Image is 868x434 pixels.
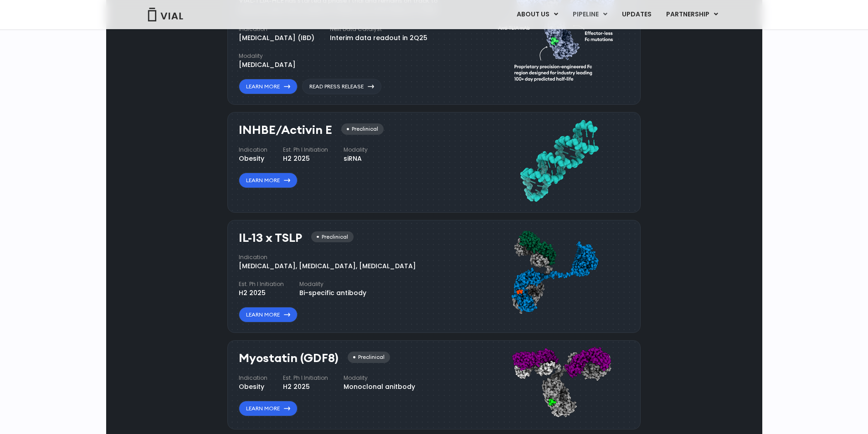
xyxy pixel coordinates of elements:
[344,382,415,392] div: Monoclonal anitbody
[341,123,384,135] div: Preclinical
[239,307,298,322] a: Learn More
[239,231,302,245] h3: IL-13 x TSLP
[239,154,267,163] div: Obesity
[239,33,314,43] div: [MEDICAL_DATA] (IBD)
[299,288,366,298] div: Bi-specific antibody
[565,7,614,22] a: PIPELINEMenu Toggle
[239,382,267,392] div: Obesity
[239,60,296,70] div: [MEDICAL_DATA]
[344,154,368,163] div: siRNA
[344,374,415,382] h4: Modality
[283,154,328,163] div: H2 2025
[239,52,296,60] h4: Modality
[348,352,390,363] div: Preclinical
[283,382,328,392] div: H2 2025
[659,7,725,22] a: PARTNERSHIPMenu Toggle
[239,374,267,382] h4: Indication
[239,253,416,261] h4: Indication
[283,374,328,382] h4: Est. Ph I Initiation
[239,401,298,416] a: Learn More
[239,352,339,365] h3: Myostatin (GDF8)
[239,146,267,154] h4: Indication
[330,33,427,43] div: Interim data readout in 2Q25
[509,7,565,22] a: ABOUT USMenu Toggle
[239,25,314,33] h4: Indication
[283,146,328,154] h4: Est. Ph I Initiation
[344,146,368,154] h4: Modality
[615,7,658,22] a: UPDATES
[302,79,381,94] a: Read Press Release
[147,8,184,21] img: Vial Logo
[239,288,284,298] div: H2 2025
[239,123,332,137] h3: INHBE/Activin E
[239,173,298,188] a: Learn More
[239,280,284,288] h4: Est. Ph I Initiation
[239,79,298,94] a: Learn More
[299,280,366,288] h4: Modality
[330,25,427,33] h4: Next Data Catalyst
[239,261,416,271] div: [MEDICAL_DATA], [MEDICAL_DATA], [MEDICAL_DATA]
[311,231,354,243] div: Preclinical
